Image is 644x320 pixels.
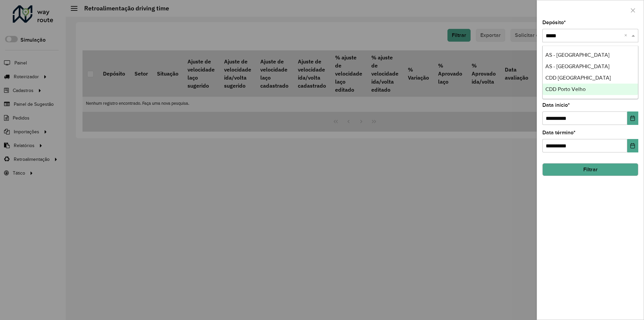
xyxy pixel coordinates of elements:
[542,18,566,27] label: Depósito
[542,129,576,137] label: Data término
[542,163,638,176] button: Filtrar
[542,46,638,99] ng-dropdown-panel: Options list
[545,63,609,69] span: AS - [GEOGRAPHIC_DATA]
[542,101,570,109] label: Data início
[545,86,586,92] span: CDD Porto Velho
[627,111,638,125] button: Choose Date
[624,32,630,40] span: Clear all
[545,75,611,81] span: CDD [GEOGRAPHIC_DATA]
[627,139,638,152] button: Choose Date
[545,52,609,58] span: AS - [GEOGRAPHIC_DATA]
